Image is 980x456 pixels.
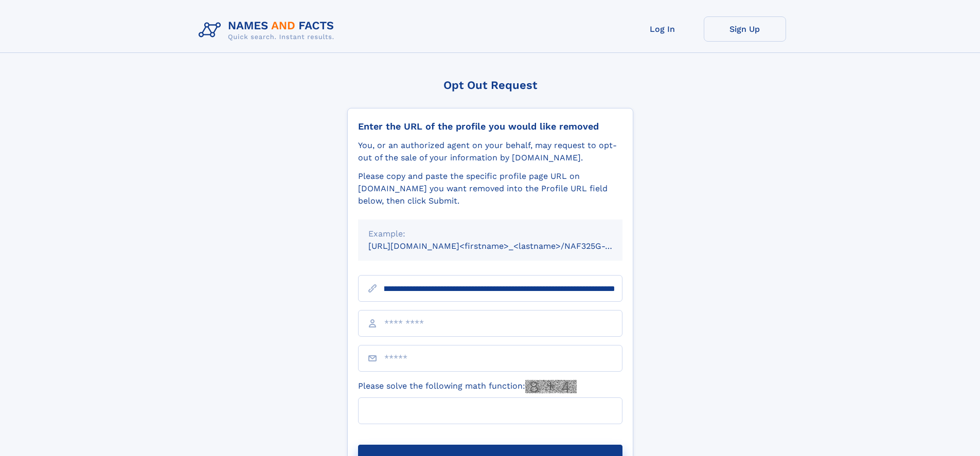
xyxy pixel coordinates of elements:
[358,121,622,132] div: Enter the URL of the profile you would like removed
[194,16,343,44] img: Logo Names and Facts
[368,241,642,251] small: [URL][DOMAIN_NAME]<firstname>_<lastname>/NAF325G-xxxxxxxx
[358,380,577,393] label: Please solve the following math function:
[347,79,633,92] div: Opt Out Request
[358,139,622,164] div: You, or an authorized agent on your behalf, may request to opt-out of the sale of your informatio...
[358,170,622,207] div: Please copy and paste the specific profile page URL on [DOMAIN_NAME] you want removed into the Pr...
[368,228,612,240] div: Example:
[621,16,704,42] a: Log In
[704,16,786,42] a: Sign Up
